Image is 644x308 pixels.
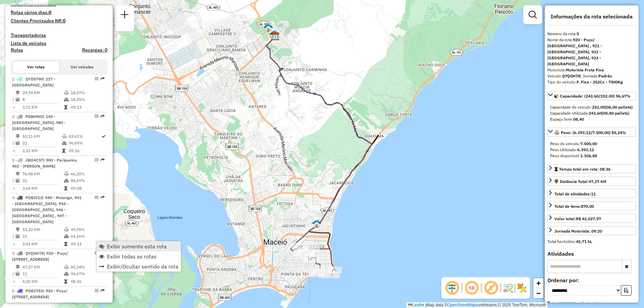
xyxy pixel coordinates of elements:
[16,141,20,145] i: Total de Atividades
[64,98,69,102] i: % de utilização da cubagem
[573,117,584,122] strong: 08,40
[63,18,65,24] strong: 0
[12,251,68,262] span: 5 -
[16,172,20,176] i: Distância Total
[95,195,99,199] em: Opções
[554,191,596,196] span: Total de atividades:
[12,147,15,154] td: =
[559,167,610,172] span: Tempo total em rota: 08:36
[22,278,64,285] td: 4,30 KM
[444,280,460,296] span: Ocultar deslocamento
[547,73,636,79] div: Veículo:
[70,241,104,247] td: 09:12
[312,219,321,228] img: 303 UDC Full Litoral
[70,270,104,277] td: 96,67%
[22,241,64,247] td: 2,42 KM
[547,13,636,20] h4: Informações da rota selecionada
[592,105,605,110] strong: 252,00
[16,134,20,138] i: Distância Total
[22,171,64,177] td: 76,48 KM
[107,254,157,259] span: Exibir todas as rotas
[62,134,67,138] i: % de utilização do peso
[547,67,636,73] div: Motorista:
[447,303,476,307] a: OpenStreetMap
[562,73,580,78] strong: QYQ0H78
[605,105,633,110] strong: (06,00 pallets)
[547,102,636,125] div: Capacidade: (243,60/252,00) 96,67%
[62,141,67,145] i: % de utilização da cubagem
[11,47,23,53] a: Rotas
[547,276,636,284] label: Ordenar por:
[70,171,104,177] td: 66,20%
[16,228,20,232] i: Distância Total
[464,280,480,296] span: Ocultar NR
[97,251,181,261] li: Exibir todas as rotas
[550,147,633,153] div: Peso Utilizado:
[22,147,62,154] td: 2,32 KM
[64,91,69,95] i: % de utilização do peso
[101,114,105,118] em: Rota exportada
[13,61,59,73] button: Ver rotas
[547,128,636,137] a: Peso: (6.393,12/7.500,00) 85,24%
[425,303,426,307] span: |
[589,111,602,116] strong: 243,60
[22,270,64,277] td: 11
[16,303,20,307] i: Distância Total
[407,302,547,308] div: Map data © contributors,© 2025 TomTom, Microsoft
[547,37,636,67] div: Nome da rota:
[59,61,105,73] button: Ver veículos
[64,228,69,232] i: % de utilização do peso
[11,41,107,46] h4: Lista de veículos
[550,110,633,116] div: Capacidade Utilizada:
[16,272,20,276] i: Total de Atividades
[25,76,43,81] span: QYD5790
[22,226,64,233] td: 53,22 KM
[22,89,64,96] td: 29,74 KM
[64,179,69,183] i: % de utilização da cubagem
[12,114,66,131] span: | 140 - [GEOGRAPHIC_DATA], 980 - [GEOGRAPHIC_DATA]
[95,251,99,255] em: Opções
[602,111,629,116] strong: (05,80 pallets)
[547,226,636,235] a: Jornada Motorista: 09:20
[95,77,99,81] em: Opções
[95,158,99,162] em: Opções
[576,216,601,221] strong: R$ 42.027,97
[68,133,101,140] td: 83,61%
[11,33,107,38] h4: Transportadoras
[550,153,633,159] div: Peso disponível:
[107,244,167,249] span: Exibir somente esta rota
[70,185,104,192] td: 09:08
[547,37,602,66] strong: 920 - Poço/ [GEOGRAPHIC_DATA] , 921 - [GEOGRAPHIC_DATA], 922 - [GEOGRAPHIC_DATA], 923 - [GEOGRAPH...
[70,226,104,233] td: 49,70%
[64,265,69,269] i: % de utilização do peso
[68,147,101,154] td: 09:16
[566,67,604,72] strong: Motorista Frota Fixa
[101,289,105,293] em: Rota exportada
[577,31,579,36] strong: 5
[554,216,601,222] div: Valor total:
[554,203,594,209] div: Total de itens:
[25,195,42,200] span: PDB3I13
[64,242,67,246] i: Tempo total em rota
[97,241,181,251] li: Exibir somente esta rota
[12,195,82,224] span: 4 -
[621,285,632,296] button: Ordem crescente
[517,283,527,293] img: Exibir/Ocultar setores
[561,130,626,135] span: Peso: (6.393,12/7.500,00) 85,24%
[533,288,543,298] a: Zoom out
[552,301,609,306] a: 1 - 15778381 - Thebest Jatiuca
[22,264,64,270] td: 47,27 KM
[550,116,633,122] div: Espaço livre:
[62,149,65,153] i: Tempo total em rota
[577,79,623,84] strong: F. Fixa - 252Cx - 7500Kg
[16,234,20,238] i: Total de Atividades
[547,251,636,257] h4: Atividades
[598,73,612,78] strong: Padrão
[64,234,69,238] i: % de utilização da cubagem
[526,8,539,21] a: Exibir filtros
[547,79,636,85] div: Tipo do veículo:
[12,158,78,169] span: | 900 - Paripueira, 902 - [PERSON_NAME]
[12,96,15,103] td: /
[25,114,43,119] span: PDB0903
